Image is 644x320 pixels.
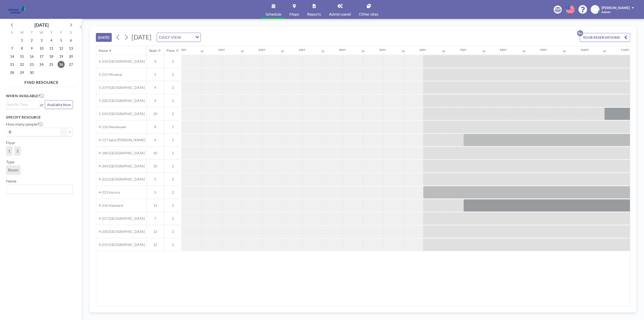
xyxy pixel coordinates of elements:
[164,138,182,142] span: 1
[603,50,606,53] div: 30
[58,61,65,68] span: Friday, September 26, 2025
[289,12,299,16] span: Maps
[147,59,164,64] span: 4
[147,164,164,168] span: 10
[67,61,74,68] span: Saturday, September 27, 2025
[601,6,630,10] span: [PERSON_NAME]
[167,48,175,53] div: Floor
[8,5,26,15] img: organization-logo
[6,140,15,145] label: Floor
[241,50,244,53] div: 30
[147,72,164,77] span: 5
[6,101,39,108] div: Search for option
[200,50,204,53] div: 30
[164,177,182,182] span: 2
[592,7,598,12] span: MB
[329,12,351,16] span: Admin panel
[621,48,629,52] div: 11AM
[6,185,73,193] div: Search for option
[540,48,547,52] div: 9AM
[45,100,73,109] button: Available Now
[149,48,157,53] div: Seats
[164,242,182,247] span: 2
[96,72,123,77] span: 1-215 Miramar
[7,186,70,192] input: Search for option
[96,203,123,208] span: 4-216 Hayward
[164,85,182,90] span: 2
[164,151,182,155] span: 2
[16,148,19,153] span: 2
[38,53,45,60] span: Wednesday, September 17, 2025
[48,37,55,44] span: Thursday, September 4, 2025
[147,98,164,103] span: 4
[38,37,45,44] span: Wednesday, September 3, 2025
[96,125,126,129] span: 4-116 Neuheusen
[164,112,182,116] span: 2
[164,98,182,103] span: 2
[379,48,386,52] div: 5AM
[96,85,145,90] span: 1-219 [GEOGRAPHIC_DATA]
[183,34,192,41] input: Search for option
[9,69,16,76] span: Sunday, September 28, 2025
[18,61,25,68] span: Monday, September 22, 2025
[500,48,506,52] div: 8AM
[6,159,14,164] label: Type
[580,48,589,52] div: 10AM
[96,216,145,221] span: 4-217 [GEOGRAPHIC_DATA]
[96,177,145,182] span: 4-212 [GEOGRAPHIC_DATA]
[442,50,445,53] div: 30
[147,138,164,142] span: 6
[9,45,16,52] span: Sunday, September 7, 2025
[96,112,145,116] span: 1-224 [GEOGRAPHIC_DATA]
[96,98,145,103] span: 1-220 [GEOGRAPHIC_DATA]
[266,12,281,16] span: Schedule
[58,37,65,44] span: Friday, September 5, 2025
[28,53,35,60] span: Tuesday, September 16, 2025
[299,48,305,52] div: 3AM
[147,190,164,195] span: 5
[34,21,49,28] div: [DATE]
[40,102,44,107] span: or
[17,30,27,36] div: M
[164,229,182,234] span: 2
[7,102,36,107] input: Search for option
[48,45,55,52] span: Thursday, September 11, 2025
[7,30,17,36] div: S
[28,37,35,44] span: Tuesday, September 2, 2025
[18,37,25,44] span: Monday, September 1, 2025
[28,69,35,76] span: Tuesday, September 30, 2025
[9,61,16,68] span: Sunday, September 21, 2025
[67,45,74,52] span: Saturday, September 13, 2025
[58,45,65,52] span: Friday, September 12, 2025
[96,138,145,142] span: 4-117 Saint [PERSON_NAME]
[460,48,466,52] div: 7AM
[147,242,164,247] span: 12
[8,148,10,153] span: 1
[8,167,18,172] span: Room
[164,125,182,129] span: 1
[147,112,164,116] span: 10
[258,48,265,52] div: 2AM
[164,59,182,64] span: 2
[580,33,630,42] button: YOUR RESERVATIONS9+
[27,30,37,36] div: T
[147,216,164,221] span: 7
[281,50,284,53] div: 30
[56,30,66,36] div: F
[164,190,182,195] span: 2
[67,37,74,44] span: Saturday, September 6, 2025
[147,151,164,155] span: 10
[164,72,182,77] span: 2
[321,50,324,53] div: 30
[58,53,65,60] span: Friday, September 19, 2025
[157,33,200,42] div: Search for option
[38,61,45,68] span: Wednesday, September 24, 2025
[99,48,108,53] div: Name
[522,50,526,53] div: 30
[218,48,225,52] div: 1AM
[6,122,43,127] label: How many people?
[164,203,182,208] span: 2
[18,69,25,76] span: Monday, September 29, 2025
[6,115,73,120] h3: Specify resource
[96,190,120,195] span: 4-213 Aurora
